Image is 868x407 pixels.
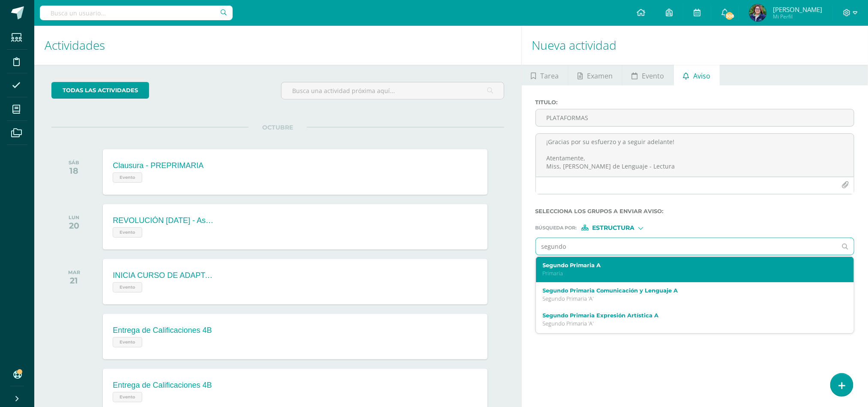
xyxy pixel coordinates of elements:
[536,134,854,177] textarea: Estimados alumnos: Se que están en el periodo de evaluaciones del cuarto bimestre, ¡y lo están ha...
[623,65,673,85] a: Evento
[642,66,664,86] span: Evento
[543,262,834,268] label: Segundo Primaria A
[587,66,613,86] span: Examen
[113,282,142,292] span: Evento
[725,11,734,21] span: 308
[536,208,855,214] label: Selecciona los grupos a enviar aviso :
[113,216,216,225] div: REVOLUCIÓN [DATE] - Asueto
[69,214,79,220] div: LUN
[45,26,511,65] h1: Actividades
[543,295,834,302] p: Segundo Primaria 'A'
[543,320,834,327] p: Segundo Primaria 'A'
[773,13,822,20] span: Mi Perfil
[749,4,766,21] img: cd816e1d9b99ce6ebfda1176cabbab92.png
[536,99,855,106] label: Titulo :
[40,6,233,20] input: Busca un usuario...
[68,269,80,275] div: MAR
[540,66,559,86] span: Tarea
[113,337,142,347] span: Evento
[113,392,142,402] span: Evento
[536,238,837,255] input: Ej. Primero primaria
[248,124,307,131] span: OCTUBRE
[694,66,711,86] span: Aviso
[592,226,635,230] span: Estructura
[536,226,577,230] span: Búsqueda por :
[674,65,720,85] a: Aviso
[113,326,212,335] div: Entrega de Calificaciones 4B
[543,270,834,277] p: Primaria
[281,82,503,99] input: Busca una actividad próxima aquí...
[113,381,212,390] div: Entrega de Calificaciones 4B
[69,220,79,231] div: 20
[522,65,568,85] a: Tarea
[581,225,646,231] div: [object Object]
[773,5,822,14] span: [PERSON_NAME]
[569,65,622,85] a: Examen
[113,172,142,183] span: Evento
[543,287,834,294] label: Segundo Primaria Comunicación y Lenguaje A
[113,227,142,238] span: Evento
[69,166,79,176] div: 18
[113,161,204,170] div: Clausura - PREPRIMARIA
[51,82,149,99] a: todas las Actividades
[113,271,216,280] div: INICIA CURSO DE ADAPTACIÓN - ALUMNOS DE PRIMER INGRESO DE PREPRIMARIA
[532,26,858,65] h1: Nueva actividad
[69,160,79,166] div: SÁB
[68,275,80,286] div: 21
[543,312,834,319] label: Segundo Primaria Expresión Artística A
[536,109,854,126] input: Titulo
